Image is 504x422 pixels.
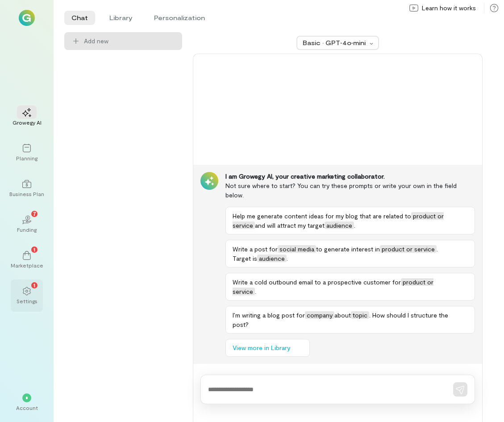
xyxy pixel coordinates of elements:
[233,212,411,220] span: Help me generate content ideas for my blog that are related to
[233,245,278,253] span: Write a post for
[64,11,95,25] li: Chat
[17,226,37,233] div: Funding
[11,137,43,169] a: Planning
[225,172,475,181] div: I am Growegy AI, your creative marketing collaborator.
[351,311,369,319] span: topic
[11,244,43,276] a: Marketplace
[255,288,256,295] span: .
[233,311,305,319] span: I’m writing a blog post for
[225,273,475,301] button: Write a cold outbound email to a prospective customer forproduct or service.
[255,221,325,229] span: and will attract my target
[9,190,44,197] div: Business Plan
[316,245,380,253] span: to generate interest in
[33,281,35,289] span: 1
[11,172,43,205] a: Business Plan
[12,119,42,126] div: Growegy AI
[11,101,43,133] a: Growegy AI
[11,208,43,240] a: Funding
[287,255,288,262] span: .
[17,297,37,305] div: Settings
[334,311,351,319] span: about
[225,181,475,200] div: Not sure where to start? You can try these prompts or write your own in the field below.
[84,37,175,46] span: Add new
[147,11,212,25] li: Personalization
[102,11,140,25] li: Library
[305,311,334,319] span: company
[278,245,316,253] span: social media
[233,278,401,286] span: Write a cold outbound email to a prospective customer for
[422,4,476,13] span: Learn how it works
[225,306,475,334] button: I’m writing a blog post forcompanyabouttopic. How should I structure the post?
[16,404,38,411] div: Account
[225,240,475,267] button: Write a post forsocial mediato generate interest inproduct or service. Target isaudience.
[33,209,36,217] span: 7
[225,339,310,357] button: View more in Library
[257,255,287,262] span: audience
[354,221,355,229] span: .
[233,343,290,352] span: View more in Library
[11,386,43,418] div: *Account
[303,38,367,47] div: Basic · GPT‑4o‑mini
[325,221,354,229] span: audience
[16,155,37,162] div: Planning
[380,245,437,253] span: product or service
[11,280,43,312] a: Settings
[11,262,43,269] div: Marketplace
[225,207,475,234] button: Help me generate content ideas for my blog that are related toproduct or serviceand will attract ...
[33,245,35,253] span: 1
